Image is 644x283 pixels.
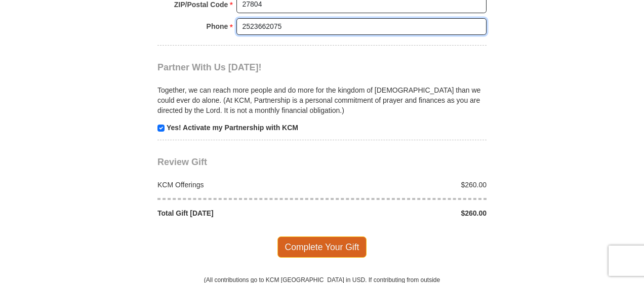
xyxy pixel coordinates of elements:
[157,85,487,115] p: Together, we can reach more people and do more for the kingdom of [DEMOGRAPHIC_DATA] than we coul...
[322,208,492,218] div: $260.00
[157,157,207,167] span: Review Gift
[157,62,262,72] span: Partner With Us [DATE]!
[277,236,367,258] span: Complete Your Gift
[152,180,323,190] div: KCM Offerings
[167,124,298,132] strong: Yes! Activate my Partnership with KCM
[152,208,323,218] div: Total Gift [DATE]
[322,180,492,190] div: $260.00
[207,19,228,33] strong: Phone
